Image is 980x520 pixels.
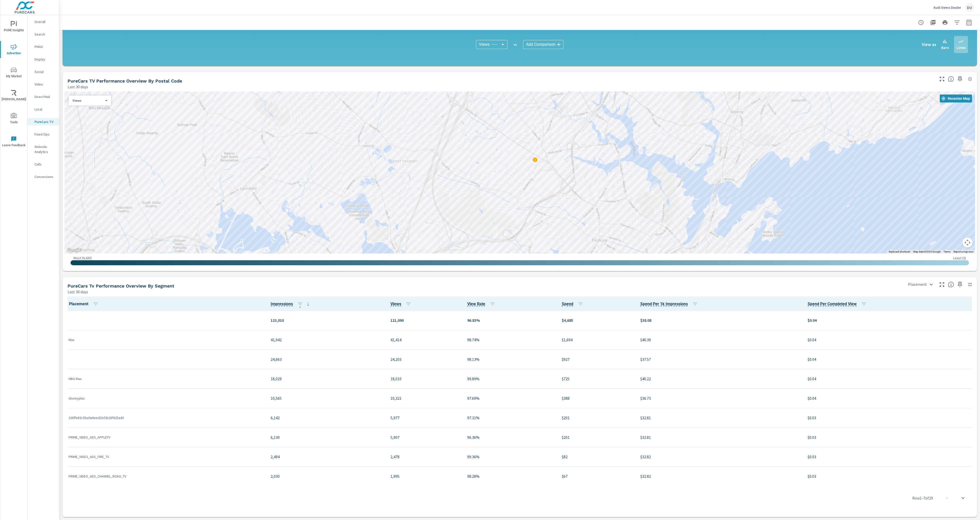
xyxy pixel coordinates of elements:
p: 18,029 [271,376,382,382]
p: 2,478 [390,454,459,460]
span: Spend Per Completed View [808,301,869,307]
p: Display [35,57,55,62]
button: Minimize Widget [966,75,974,83]
p: $201 [562,434,632,440]
div: Direct Mail [28,93,59,100]
p: vs [508,42,523,47]
p: $0.04 [808,337,971,343]
p: 5,977 [390,415,459,421]
p: $0.04 [808,395,971,401]
p: Row 1 - 7 of 29 [912,495,933,501]
p: 99.89% [467,376,554,382]
button: Print Report [940,17,950,27]
p: Max [69,337,263,342]
p: PRIME_VIDEO_ADS_APPLETV [69,435,263,440]
p: HBO Max [69,376,263,381]
p: $0.03 [808,454,971,460]
p: Last 30 days [68,289,88,295]
p: $4,685 [562,317,632,323]
p: 96.83% [467,317,554,323]
p: Lines [956,44,965,50]
p: 5,907 [390,434,459,440]
button: Apply Filters [952,17,962,27]
p: Conversions [35,174,55,179]
span: Impressions [271,301,311,307]
p: $1,694 [562,337,632,343]
button: Select Date Range [964,17,974,27]
p: 2,494 [271,454,382,460]
p: $67 [562,473,632,479]
div: DU [965,3,974,12]
p: $0.04 [808,317,971,323]
p: $40.22 [640,376,800,382]
div: Social [28,68,59,75]
h5: PureCars TV Performance Overview By Postal Code [68,78,182,83]
p: $201 [562,415,632,421]
button: Keyboard shortcuts [889,250,910,253]
p: $32.82 [640,454,800,460]
span: Map data ©2025 Google [913,250,940,253]
span: Spend Per 1k Impressions [640,301,700,307]
span: Views [390,301,413,307]
img: Google [66,247,82,253]
span: Save this to your personalized report [956,75,964,83]
button: Make Fullscreen [938,75,946,83]
p: Direct Mail [35,94,55,99]
h6: View as [922,42,936,47]
p: $0.04 [808,376,971,382]
span: My Market [2,67,26,79]
p: $0.03 [808,473,971,479]
p: Bars [941,44,949,50]
p: PureCars TV [35,119,55,124]
p: 6,130 [271,434,382,440]
span: Total spend per 1,000 impressions. [Source: This data is provided by the video advertising platform] [808,301,857,307]
p: $32.82 [640,473,800,479]
div: Overall [28,18,59,25]
p: 18,010 [390,376,459,382]
p: 41,414 [390,337,459,343]
p: 97.31% [467,415,554,421]
p: Search [35,32,55,37]
button: Recenter Map [940,94,972,102]
p: 98.13% [467,356,554,362]
button: Minimize Widget [966,280,974,288]
p: $0.03 [808,434,971,440]
button: Map camera controls [962,237,972,247]
a: Terms (opens in new tab) [943,250,950,253]
div: Add Comparison [523,40,564,49]
a: Report a map error [953,250,973,253]
p: $0.04 [808,356,971,362]
p: PRIME_VIDEO_ADS_CHANNEL_ROKU_TV [69,474,263,479]
span: Cost of your connected TV ad campaigns. [Source: This data is provided by the video advertising p... [562,301,573,307]
span: Total spend per 1,000 impressions. [Source: This data is provided by the video advertising platform] [640,301,688,307]
span: Number of times your connected TV ad was presented to a user. [Source: This data is provided by t... [271,301,293,307]
span: Recenter Map [942,96,970,101]
p: 10,321 [390,395,459,401]
div: Calls [28,160,59,168]
p: Least ( 3 ) [953,256,966,260]
p: $725 [562,376,632,382]
span: Advertise [2,44,26,56]
span: Tools [2,113,26,125]
p: 41,942 [271,337,382,343]
p: Views [73,98,103,103]
span: Spend [562,301,586,307]
div: nav menu [0,15,27,153]
div: Local [28,105,59,113]
p: 123,010 [271,317,382,323]
div: Placement [905,280,936,289]
p: Calls [35,162,55,167]
div: Video [28,80,59,88]
p: 99.36% [467,454,554,460]
div: Fixed Ops [28,130,59,138]
p: Social [35,69,55,74]
p: $37.57 [640,356,800,362]
span: PURE Insights [2,21,26,33]
p: Most ( 9,435 ) [74,256,92,260]
p: $0.03 [808,415,971,421]
p: 121,090 [390,317,459,323]
span: Save this to your personalized report [956,280,964,288]
p: $82 [562,454,632,460]
div: Display [28,55,59,63]
div: Website Analytics [28,143,59,155]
